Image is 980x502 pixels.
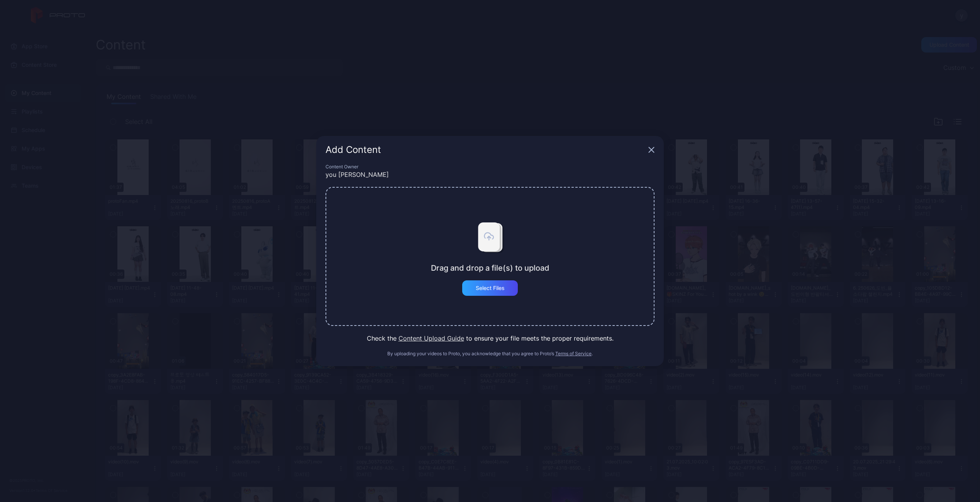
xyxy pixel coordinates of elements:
div: Check the to ensure your file meets the proper requirements. [326,334,654,343]
div: you [PERSON_NAME] [326,170,654,179]
div: Content Owner [326,164,654,170]
button: Select Files [462,280,518,296]
div: Drag and drop a file(s) to upload [431,263,549,273]
div: By uploading your videos to Proto, you acknowledge that you agree to Proto’s . [326,351,654,357]
div: Select Files [476,285,505,291]
button: Terms of Service [555,351,592,357]
div: Add Content [326,145,645,154]
button: Content Upload Guide [398,334,464,343]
